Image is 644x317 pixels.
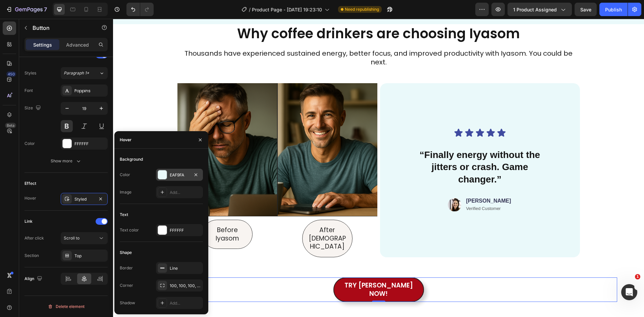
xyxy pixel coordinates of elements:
[5,123,16,128] div: Beta
[24,218,33,224] div: Link
[48,303,85,311] div: Delete element
[61,67,108,79] button: Paragraph 1*
[33,24,90,32] p: Button
[621,284,637,300] iframe: Intercom live chat
[170,172,189,178] div: EAF9FA
[24,88,33,94] div: Font
[580,7,591,12] span: Save
[513,6,557,13] span: 1 product assigned
[353,187,398,193] p: Verified Customer
[170,227,201,233] div: FFFFFF
[74,88,106,94] div: Poppins
[599,3,628,16] button: Publish
[64,235,79,241] span: Scroll to
[120,300,135,306] div: Shadow
[345,6,379,12] span: Need republishing
[170,265,201,271] div: Line
[170,283,201,289] div: 100, 100, 100, 100
[300,130,434,167] p: “Finally energy without the jitters or crash. Game changer.”
[33,41,52,48] p: Settings
[120,227,139,233] div: Text color
[24,195,36,201] div: Hover
[575,3,597,16] button: Save
[120,172,130,178] div: Color
[74,253,106,259] div: Top
[24,104,42,113] div: Size
[249,6,251,13] span: /
[196,216,233,232] p: [DEMOGRAPHIC_DATA]
[196,207,233,216] p: After
[605,6,622,13] div: Publish
[64,70,89,76] span: Paragraph 1*
[113,19,644,317] iframe: Design area
[165,64,264,197] img: gempages_574431715968156901-ed1e712c-b31e-4872-9b59-2c333db7572d.png
[170,300,201,306] div: Add...
[120,250,132,256] div: Shape
[170,190,201,196] div: Add...
[74,196,94,202] div: Styled
[220,259,311,283] button: <p><span style="color:#FFFFFF;">TRY IYASOM NOW!</span></p>
[35,249,50,255] div: Button
[120,189,131,195] div: Image
[120,212,128,218] div: Text
[507,3,572,16] button: 1 product assigned
[120,282,133,288] div: Corner
[353,179,398,186] p: [PERSON_NAME]
[61,232,108,244] button: Scroll to
[3,3,50,16] button: 7
[74,141,106,147] div: FFFFFF
[24,155,108,167] button: Show more
[44,5,47,13] p: 7
[24,253,39,259] div: Section
[24,141,35,147] div: Color
[252,6,322,13] span: Product Page - [DATE] 19:23:10
[335,178,348,194] img: gempages_574431715968156901-50613b19-9d91-49d9-aaa1-389f635b6c16.png
[66,41,89,48] p: Advanced
[231,262,300,279] span: TRY [PERSON_NAME] NOW!
[120,137,131,143] div: Hover
[51,158,82,164] div: Show more
[126,3,154,16] div: Undo/Redo
[635,274,640,279] span: 1
[24,274,44,283] div: Align
[24,301,108,312] button: Delete element
[6,71,16,77] div: 450
[24,180,36,187] div: Effect
[24,235,44,241] div: After click
[120,265,133,271] div: Border
[120,156,143,162] div: Background
[24,70,36,76] div: Styles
